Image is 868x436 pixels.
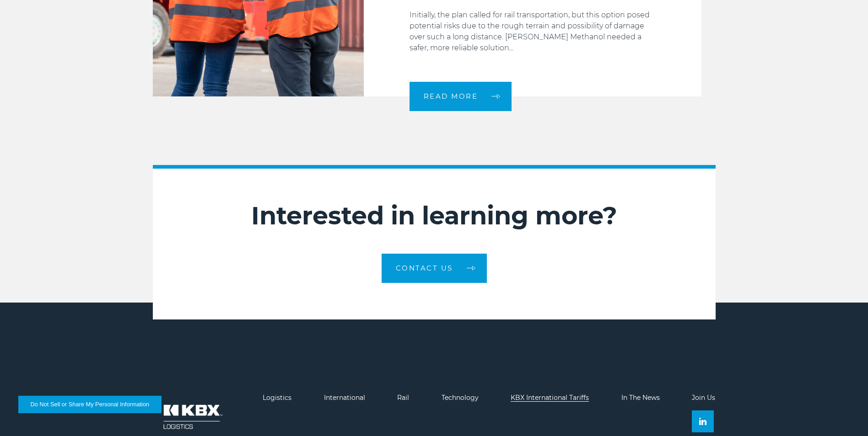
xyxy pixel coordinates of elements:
p: Initially, the plan called for rail transportation, but this option posed potential risks due to ... [410,10,656,53]
a: Technology [442,393,479,402]
a: International [324,393,365,402]
a: In The News [621,393,660,402]
button: Do Not Sell or Share My Personal Information [18,396,162,413]
h2: Interested in learning more? [153,201,716,231]
a: CONTACT US arrow arrow [382,254,487,283]
span: READ MORE [424,93,478,100]
a: Rail [397,393,409,402]
a: Join Us [692,393,715,402]
img: Linkedin [699,418,706,425]
a: Logistics [263,393,291,402]
a: READ MORE arrow arrow [410,82,512,111]
a: KBX International Tariffs [511,393,589,402]
span: CONTACT US [396,265,453,271]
